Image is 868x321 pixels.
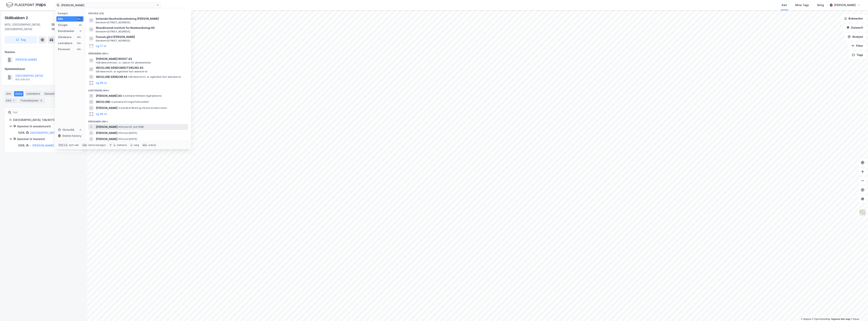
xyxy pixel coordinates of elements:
[96,106,118,110] span: [PERSON_NAME]
[96,30,130,33] span: Eiendom • [STREET_ADDRESS]
[118,132,137,135] span: Person • [DATE]
[5,98,17,103] div: ESG
[118,125,144,128] span: Person • 20. mai 1988
[128,75,129,78] span: •
[77,48,82,51] div: 99+
[118,125,119,128] span: •
[19,98,45,103] div: Transaksjoner
[58,47,70,52] div: Personer
[85,9,191,16] div: Google (20)
[82,143,87,147] div: tab
[58,35,72,39] div: Gårdeiere
[58,23,68,27] div: Google
[5,67,82,71] div: Hjemmelshaver
[5,22,51,31] div: 8012, [GEOGRAPHIC_DATA], [GEOGRAPHIC_DATA]
[58,29,74,33] div: Eiendommer
[118,106,119,109] span: •
[849,303,868,321] iframe: Chat Widget
[85,117,191,124] div: Personer (99+)
[812,318,831,320] a: OpenStreetMap
[39,99,43,103] div: 6
[118,138,137,141] span: Person • [DATE]
[62,134,81,138] div: Delete history
[18,143,25,148] div: 100%
[142,143,148,147] div: esc
[17,124,78,129] div: Hjemmel til eiendomsrett
[118,138,119,140] span: •
[848,42,866,50] button: Filter
[849,303,868,321] div: Kontrollprogram for chat
[96,61,151,64] span: Gårdeiere • Invest. o.l. lukket for allmennheten
[58,128,74,132] div: Historikk
[58,12,83,15] div: Kategori
[845,33,866,41] button: Analyse
[96,35,187,39] span: Fossum gård [PERSON_NAME]
[96,125,118,129] span: [PERSON_NAME]
[58,143,68,147] div: Ctrl + k
[96,94,122,98] span: [PERSON_NAME] AS
[85,49,191,56] div: Gårdeiere (99+)
[96,26,187,30] span: Skandinavisk institutt for Kommunikologi AS
[96,39,130,42] span: Eiendom • [STREET_ADDRESS]
[96,137,118,141] span: [PERSON_NAME]
[5,50,82,54] div: Festere
[96,75,127,79] span: SKOGLUND EIENDOM AS
[5,15,29,21] div: Skillbakken 2
[96,112,107,116] button: og 96 til
[96,81,107,85] button: og 96 til
[14,91,23,96] div: Eiere
[25,91,41,96] div: Leietakere
[782,3,787,7] div: Kart
[817,3,824,7] div: Bolig
[88,144,106,147] div: neste kategori
[30,131,58,134] a: [GEOGRAPHIC_DATA]
[122,94,162,97] span: Leietaker • Allmenn legetjeneste
[11,110,53,115] input: Søk
[79,30,82,33] div: 0
[32,144,54,147] a: [PERSON_NAME]
[15,78,30,81] div: 972 418 013
[58,17,63,21] div: Alle
[831,318,850,320] a: Improve this map
[51,22,83,31] div: [GEOGRAPHIC_DATA], 138/4073
[6,2,46,8] img: logo.f888ab2527a4732fd821a326f86c7f29.svg
[85,86,191,93] div: Leietakere (99+)
[796,3,809,7] div: Mine Tags
[148,144,156,147] div: avbryt
[841,15,866,22] button: Bokmerker
[96,131,118,135] span: [PERSON_NAME]
[79,128,82,131] div: 0
[118,106,167,110] span: Leietaker • Brød og ferske konditorvarer
[96,57,132,61] span: [PERSON_NAME] INVEST AS
[96,61,97,64] span: •
[18,131,25,135] div: 100%
[43,91,57,96] div: Datasett
[69,144,79,147] div: nytt søk
[79,23,82,27] div: 20
[5,36,37,44] button: Tag
[96,66,187,70] span: SKOGLUND EIENDOMSUTVIKLING AS
[13,118,78,122] div: [GEOGRAPHIC_DATA], 138/4073
[111,100,149,103] span: Leietaker • Fotografvirksomhet
[849,51,866,59] button: Tags
[5,91,12,96] div: Info
[58,41,72,45] div: Leietakere
[96,100,110,104] span: SKOGLUND
[118,132,119,134] span: •
[122,94,124,97] span: •
[96,70,148,73] span: Gårdeiere • Utl. av egen/leid fast eiendom el.
[12,99,16,103] div: 1
[17,137,78,141] div: Hjemmel til festerett
[801,318,811,320] a: Mapbox
[843,24,866,31] button: Datasett
[96,44,106,48] button: og 17 til
[111,100,112,103] span: •
[77,42,82,45] div: 99+
[77,36,82,39] div: 99+
[128,75,181,78] span: Gårdeiere • Utl. av egen/leid fast eiendom el.
[117,144,127,147] div: markere
[30,143,31,148] div: -
[77,17,82,20] div: 99+
[834,3,856,7] div: [PERSON_NAME]
[859,209,866,216] img: Z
